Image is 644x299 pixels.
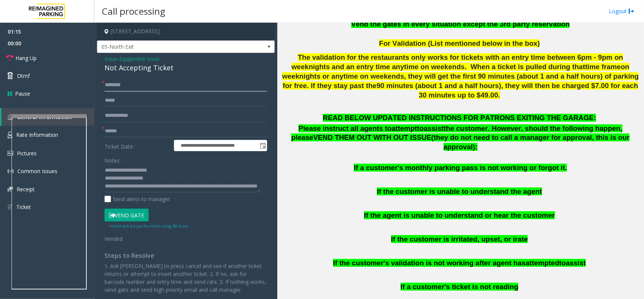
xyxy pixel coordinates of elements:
[105,154,121,164] label: Notes:
[585,63,621,71] span: time frame
[559,259,566,267] span: to
[105,252,267,259] h4: Steps to Resolve
[105,235,123,242] span: Vended
[392,124,417,132] span: attempt
[2,108,94,126] a: General Information
[401,283,518,291] span: If a customer's ticket is not reading
[379,39,540,47] span: For Validation (List mentioned below in the box)
[105,209,149,222] button: Vend Gate
[17,113,72,121] span: General Information
[8,151,13,156] img: 'icon'
[424,124,444,132] span: assist
[417,124,424,132] span: to
[8,187,13,192] img: 'icon'
[377,187,542,195] span: If the customer is unable to understand the agent
[15,54,37,62] span: Hang Up
[291,124,622,142] span: the customer. However, should the following happen, please
[313,133,431,141] span: VEND THEM OUT WITH OUT ISSUE
[323,114,596,122] span: READ BELOW UPDATED INSTRUCTIONS FOR PATRONS EXITING THE GARAGE:
[97,41,239,53] span: 05-North Exit
[119,55,160,63] span: Equipment Issue
[8,114,13,120] img: 'icon'
[105,262,267,294] p: 1. Ask [PERSON_NAME] to press cancel and see if another ticket returns or attempt to insert anoth...
[354,164,567,172] span: If a customer's monthly parking pass is not working or forgot it.
[17,72,30,80] span: Dtmf
[117,55,160,62] span: -
[391,235,528,243] span: If the customer is irritated, upset, or irate
[377,82,501,90] span: 90 minutes (about 1 and a half hours)
[103,140,172,151] label: Ticket Date:
[98,2,169,20] h3: Call processing
[419,82,638,99] span: , they will then be charged $7.00 for each 30 minutes up to $49.00.
[609,7,635,15] a: Logout
[258,140,267,151] span: Toggle popup
[8,168,14,174] img: 'icon'
[351,20,570,28] b: Vend the gates in every situation except the 3rd party reservation
[97,23,275,40] h4: [STREET_ADDRESS]
[364,211,555,219] span: If the agent is unable to understand or hear the customer
[105,195,170,203] label: Send alerts to manager
[282,63,639,90] span: on weeknights or anytime on weekends, they will get the first 90 minutes (about 1 and a half hour...
[431,133,630,151] span: (they do not need to call a manager for approval, this is our approval):
[105,55,117,63] span: Issue
[333,259,526,267] span: If the customer's validation is not working after agent has
[526,259,559,267] span: attempted
[108,223,188,229] small: Vend will be performed using 9# tone
[15,90,30,98] span: Pause
[298,124,392,132] span: Please instruct all agents to
[566,259,586,267] span: assist
[105,63,267,73] div: Not Accepting Ticket
[292,53,623,71] span: The validation for the restaurants only works for tickets with an entry time between 6pm - 9pm on...
[8,132,12,138] img: 'icon'
[629,7,635,15] img: logout
[8,204,12,211] img: 'icon'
